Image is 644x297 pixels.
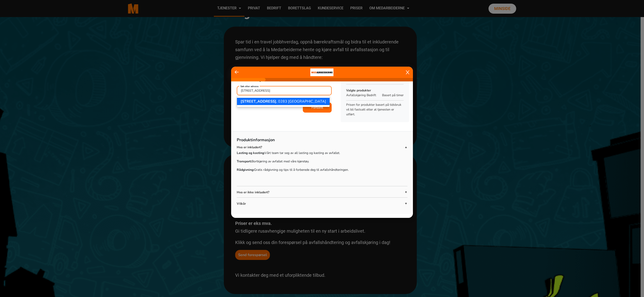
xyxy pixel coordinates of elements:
[237,145,405,150] p: Hva er inkludert?
[237,151,265,155] strong: Lasting og kasting:
[237,151,407,155] p: Vårt team tar seg av all lasting og kasting av avfallet.
[346,102,404,117] p: Prisen for produkter basert på tidsbruk vil bli fastsatt etter at tjenesten er utført.
[237,201,405,206] p: Vilkår
[241,99,276,104] span: [STREET_ADDRESS]
[237,167,407,172] p: Gratis rådgivning og tips til å forberede deg til avfallshåndteringen.
[237,86,332,95] input: Søk...
[405,145,407,149] span: ▲
[237,168,254,172] strong: Rådgivning:
[405,201,407,206] span: ▼
[237,137,407,145] p: Produktinformasjon
[237,159,407,164] p: Bortkjøring av avfallet med våre kjøretøy.
[303,103,332,113] button: Fortsett
[310,67,333,78] img: bacdd172-0455-430b-bf8f-cf411a8648e0
[405,190,407,194] span: ▼
[237,159,252,164] strong: Transport:
[382,93,404,98] span: Basert på timer
[237,77,332,82] h5: Hvor skal tjenesten utføres?
[346,88,371,93] b: Valgte produkter
[237,190,405,195] p: Hva er ikke inkludert?
[346,93,380,98] p: Avfallskjøring Bedrift
[241,99,326,104] ngb-highlight: , 0283 [GEOGRAPHIC_DATA]
[311,105,323,110] b: Fortsett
